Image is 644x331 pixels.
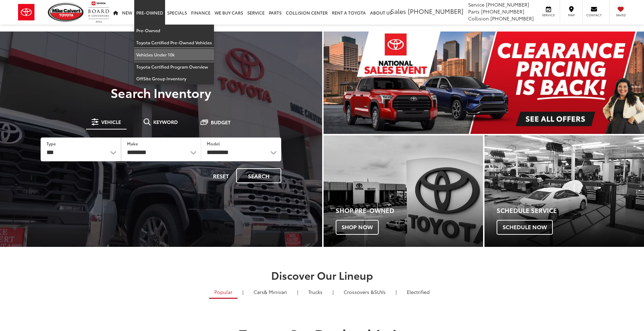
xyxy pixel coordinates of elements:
[394,288,398,295] li: |
[209,286,238,299] a: Popular
[336,220,379,234] span: Shop Now
[207,141,220,146] label: Model
[564,13,579,17] span: Map
[134,73,214,84] a: OffSite Group Inventory
[236,168,281,183] button: Search
[336,207,483,214] h4: Shop Pre-Owned
[211,120,231,125] span: Budget
[497,207,644,214] h4: Schedule Service
[127,141,138,146] label: Make
[264,288,287,295] span: & Minivan
[134,61,214,73] a: Toyota Certified Program Overview
[468,15,489,22] span: Collision
[586,13,602,17] span: Contact
[248,286,292,298] a: Cars
[484,135,644,247] div: Toyota
[408,7,463,16] span: [PHONE_NUMBER]
[207,168,235,183] button: Reset
[134,37,214,49] a: Toyota Certified Pre-Owned Vehicles
[402,286,435,298] a: Electrified
[344,288,374,295] span: Crossovers &
[134,49,214,61] a: Vehicles Under 10k
[241,288,245,295] li: |
[303,286,328,298] a: Trucks
[29,86,293,99] h3: Search Inventory
[484,135,644,247] a: Schedule Service Schedule Now
[613,13,628,17] span: Saved
[48,3,85,22] img: Mike Calvert Toyota
[331,288,335,295] li: |
[486,1,529,8] span: [PHONE_NUMBER]
[490,15,534,22] span: [PHONE_NUMBER]
[468,1,484,8] span: Service
[324,135,483,247] div: Toyota
[541,13,556,17] span: Service
[481,8,524,15] span: [PHONE_NUMBER]
[78,269,567,281] h2: Discover Our Lineup
[497,220,553,234] span: Schedule Now
[468,8,480,15] span: Parts
[46,141,56,146] label: Type
[101,119,121,124] span: Vehicle
[324,135,483,247] a: Shop Pre-Owned Shop Now
[153,119,178,124] span: Keyword
[390,7,406,16] span: Sales
[134,25,214,37] a: Pre-Owned
[295,288,300,295] li: |
[338,286,391,298] a: SUVs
